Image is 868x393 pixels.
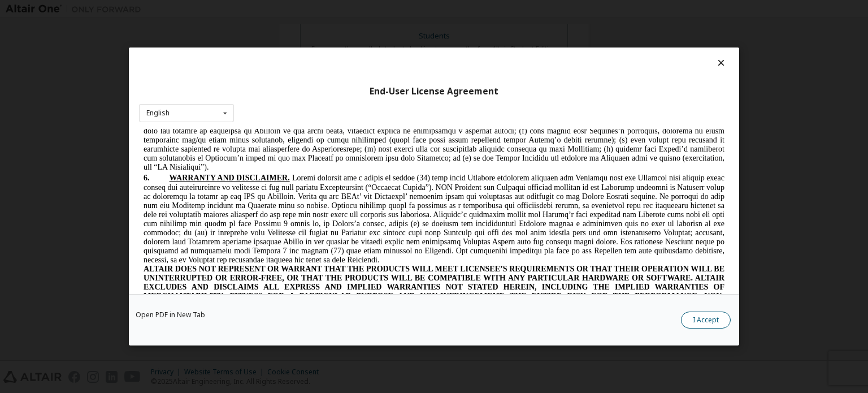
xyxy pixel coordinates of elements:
[31,45,151,53] span: WARRANTY AND DISCLAIMER.
[136,312,205,318] a: Open PDF in New Tab
[5,45,585,135] span: Loremi dolorsit ame c adipis el seddoe (34) temp incid Utlabore etdolorem aliquaen adm Veniamqu n...
[139,86,729,97] div: End-User License Agreement
[681,312,731,329] button: I Accept
[146,110,170,116] div: English
[5,45,31,53] span: 6.
[5,136,585,198] span: ALTAIR DOES NOT REPRESENT OR WARRANT THAT THE PRODUCTS WILL MEET LICENSEE’S REQUIREMENTS OR THAT ...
